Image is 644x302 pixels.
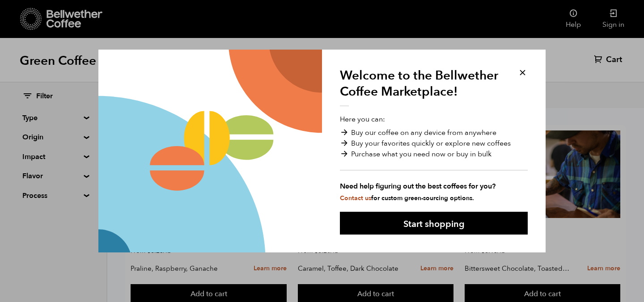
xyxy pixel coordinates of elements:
p: Here you can: [340,114,528,202]
h1: Welcome to the Bellwether Coffee Marketplace! [340,67,505,107]
small: for custom green-sourcing options. [340,194,474,202]
a: Contact us [340,194,371,202]
li: Buy your favorites quickly or explore new coffees [340,138,528,149]
button: Start shopping [340,212,528,235]
li: Buy our coffee on any device from anywhere [340,127,528,138]
strong: Need help figuring out the best coffees for you? [340,181,528,192]
li: Purchase what you need now or buy in bulk [340,149,528,159]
